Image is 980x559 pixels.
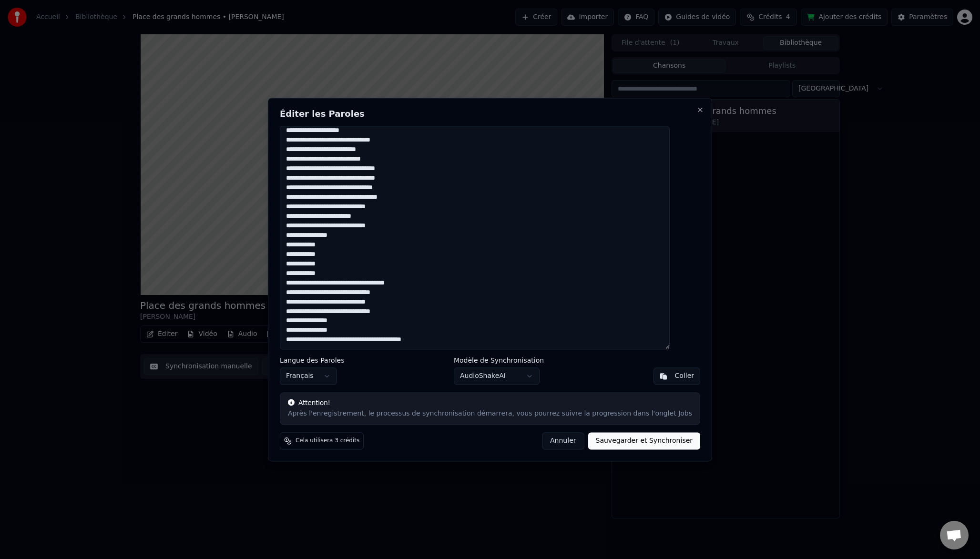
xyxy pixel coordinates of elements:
[542,432,584,449] button: Annuler
[288,409,692,418] div: Après l'enregistrement, le processus de synchronisation démarrera, vous pourrez suivre la progres...
[288,398,692,408] div: Attention!
[653,367,701,385] button: Coller
[454,357,544,364] label: Modèle de Synchronisation
[296,437,359,445] span: Cela utilisera 3 crédits
[675,371,694,381] div: Coller
[280,357,345,364] label: Langue des Paroles
[588,432,701,449] button: Sauvegarder et Synchroniser
[280,110,700,118] h2: Éditer les Paroles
